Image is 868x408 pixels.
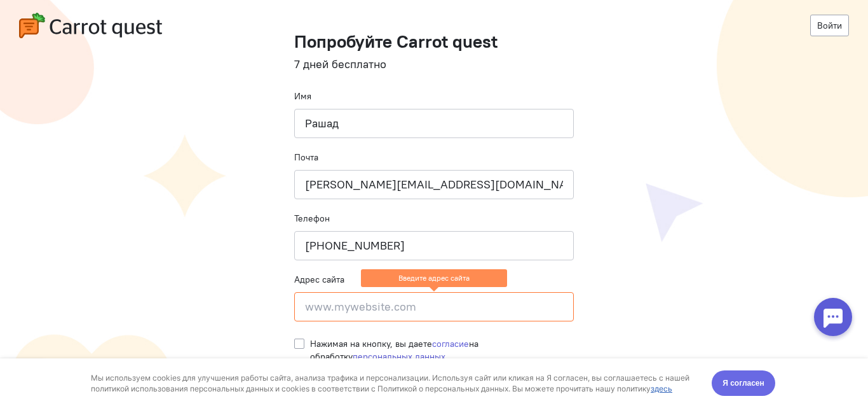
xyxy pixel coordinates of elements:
a: согласие [432,338,469,349]
input: name@company.ru [294,170,574,199]
input: +79001110101 [294,231,574,260]
input: www.mywebsite.com [294,292,574,321]
button: Я согласен [712,12,775,38]
h1: Попробуйте Carrot quest [294,32,574,52]
h4: 7 дней бесплатно [294,58,574,71]
label: Телефон [294,212,330,225]
label: Имя [294,90,311,102]
input: Ваше имя [294,109,574,138]
span: Я согласен [722,18,764,31]
ng-message: Введите адрес сайта [361,269,507,286]
a: персональных данных [353,351,445,362]
label: Адрес сайта [294,273,344,286]
a: здесь [651,25,672,35]
span: Нажимая на кнопку, вы даете на обработку [310,338,478,362]
div: Мы используем cookies для улучшения работы сайта, анализа трафика и персонализации. Используя сай... [91,14,697,36]
a: Войти [810,15,849,36]
img: carrot-quest-logo.svg [19,13,162,38]
label: Почта [294,151,318,164]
